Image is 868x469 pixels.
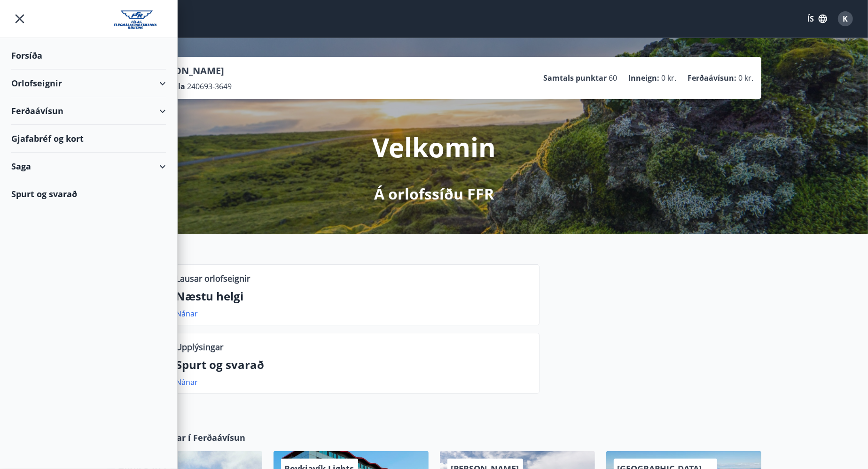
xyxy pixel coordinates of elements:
div: Spurt og svarað [11,180,166,208]
p: Upplýsingar [176,341,224,353]
div: Orlofseignir [11,69,166,97]
p: Næstu helgi [176,288,532,304]
button: K [834,8,857,30]
span: 0 kr. [739,73,754,83]
p: Lausar orlofseignir [176,272,250,284]
span: Samstarfsaðilar í Ferðaávísun [118,431,246,444]
button: ÍS [802,10,832,27]
p: Inneign : [629,73,660,83]
span: 240693-3649 [188,81,232,92]
p: Ferðaávísun : [688,73,737,83]
p: Á orlofssíðu FFR [374,184,494,204]
div: Ferðaávísun [11,97,166,125]
p: [PERSON_NAME] [149,64,232,77]
p: Samtals punktar [544,73,607,83]
p: Velkomin [372,129,496,165]
a: Nánar [176,377,198,387]
p: Spurt og svarað [176,357,532,373]
a: Nánar [176,308,198,319]
button: menu [11,10,28,27]
img: union_logo [114,10,166,29]
div: Gjafabréf og kort [11,125,166,153]
div: Saga [11,153,166,180]
span: K [843,14,848,24]
span: 60 [609,73,618,83]
div: Forsíða [11,42,166,69]
span: 0 kr. [662,73,677,83]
